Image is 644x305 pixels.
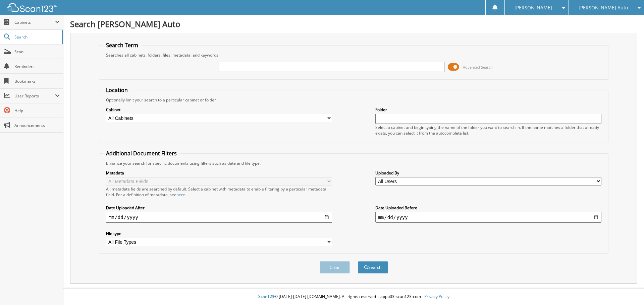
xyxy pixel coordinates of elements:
div: Enhance your search for specific documents using filters such as date and file type. [103,160,605,166]
legend: Additional Document Filters [103,150,180,157]
div: Searches all cabinets, folders, files, metadata, and keywords [103,52,605,58]
button: Clear [320,261,350,274]
label: Date Uploaded After [106,205,332,211]
div: Select a cabinet and begin typing the name of the folder you want to search in. If the name match... [375,125,601,136]
span: Bookmarks [14,78,60,84]
legend: Location [103,86,131,94]
img: scan123-logo-white.svg [7,3,57,12]
span: [PERSON_NAME] [515,6,552,10]
label: File type [106,231,332,236]
label: Cabinet [106,107,332,112]
div: Optionally limit your search to a particular cabinet or folder [103,97,605,103]
legend: Search Term [103,42,142,49]
span: Reminders [14,64,60,69]
input: start [106,212,332,223]
h1: Search [PERSON_NAME] Auto [70,18,637,29]
label: Metadata [106,170,332,176]
div: All metadata fields are searched by default. Select a cabinet with metadata to enable filtering b... [106,186,332,198]
span: [PERSON_NAME] Auto [579,6,628,10]
span: Scan123 [258,294,274,299]
label: Folder [375,107,601,112]
span: Cabinets [14,19,55,25]
span: User Reports [14,93,55,99]
span: Search [14,34,59,40]
span: Scan [14,49,60,55]
button: Search [358,261,388,274]
label: Uploaded By [375,170,601,176]
input: end [375,212,601,223]
a: here [176,192,185,198]
a: Privacy Policy [424,294,449,299]
span: Help [14,108,60,113]
label: Date Uploaded Before [375,205,601,211]
span: Announcements [14,123,60,128]
span: Advanced Search [463,65,493,70]
div: © [DATE]-[DATE] [DOMAIN_NAME]. All rights reserved | appb03-scan123-com | [63,289,644,305]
